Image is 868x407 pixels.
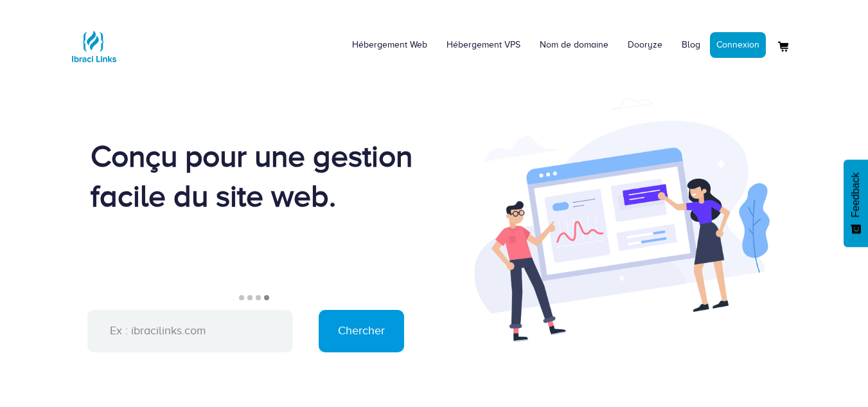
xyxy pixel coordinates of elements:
[87,310,293,352] input: Ex : ibracilinks.com
[672,26,710,64] a: Blog
[844,159,868,247] button: Feedback - Afficher l’enquête
[68,10,120,72] a: Logo Ibraci Links
[319,310,404,352] input: Chercher
[530,26,618,64] a: Nom de domaine
[710,32,766,58] a: Connexion
[342,26,437,64] a: Hébergement Web
[618,26,672,64] a: Dooryze
[437,26,530,64] a: Hébergement VPS
[91,136,415,216] div: Conçu pour une gestion facile du site web.
[68,21,120,72] img: Logo Ibraci Links
[850,172,862,217] span: Feedback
